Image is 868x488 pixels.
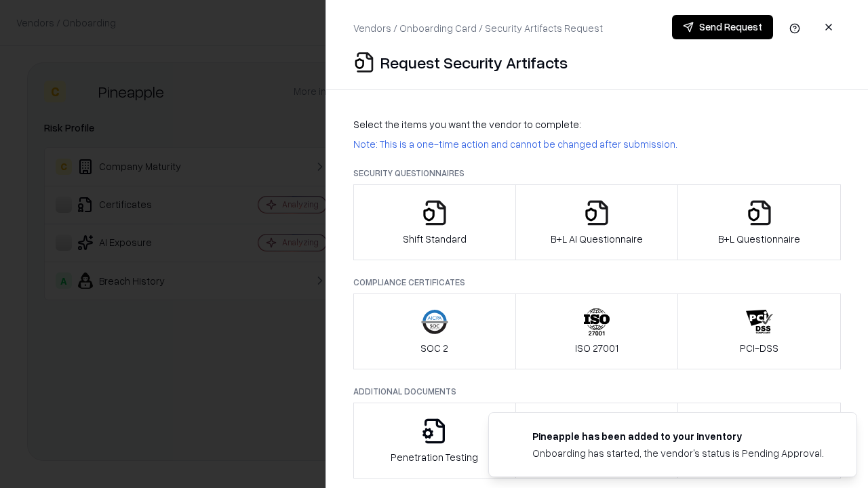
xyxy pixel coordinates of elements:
button: Data Processing Agreement [677,403,841,479]
p: Additional Documents [353,386,841,397]
img: pineappleenergy.com [505,429,521,445]
button: Penetration Testing [353,403,516,479]
button: Shift Standard [353,184,516,260]
button: B+L AI Questionnaire [515,184,679,260]
p: ISO 27001 [575,341,618,355]
div: Pineapple has been added to your inventory [532,429,824,443]
p: Security Questionnaires [353,167,841,179]
p: Shift Standard [403,232,467,246]
p: Vendors / Onboarding Card / Security Artifacts Request [353,21,603,35]
p: Penetration Testing [391,450,478,464]
p: B+L AI Questionnaire [551,232,643,246]
button: Send Request [672,15,773,39]
div: Onboarding has started, the vendor's status is Pending Approval. [532,446,824,460]
button: ISO 27001 [515,293,679,369]
p: Note: This is a one-time action and cannot be changed after submission. [353,137,841,151]
button: B+L Questionnaire [677,184,841,260]
p: Compliance Certificates [353,277,841,288]
p: Select the items you want the vendor to complete: [353,117,841,131]
p: SOC 2 [420,341,448,355]
button: SOC 2 [353,293,516,369]
p: Request Security Artifacts [380,52,568,73]
button: Privacy Policy [515,403,679,479]
button: PCI-DSS [677,293,841,369]
p: PCI-DSS [740,341,778,355]
p: B+L Questionnaire [718,232,800,246]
